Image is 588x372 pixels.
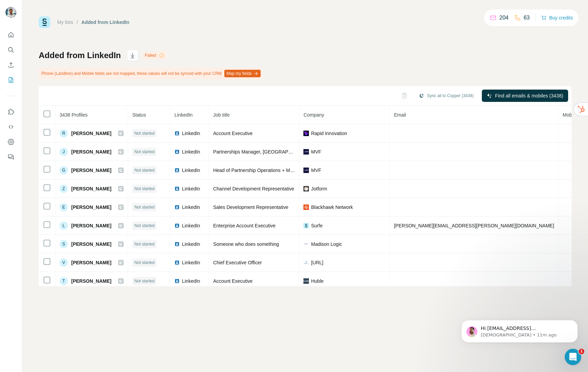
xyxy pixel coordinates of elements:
span: Madison Logic [311,241,342,248]
span: Not started [134,204,154,210]
span: Rapid Innovation [311,130,347,137]
img: LinkedIn logo [174,168,180,173]
span: MVF [311,167,321,174]
span: LinkedIn [182,148,200,155]
div: E [60,203,68,211]
div: S [60,240,68,248]
div: L [60,222,68,230]
img: LinkedIn logo [174,149,180,155]
span: Sales Development Representative [213,204,288,210]
button: Use Surfe on LinkedIn [5,106,16,118]
span: Account Executive [213,131,252,136]
div: J [60,148,68,156]
img: Surfe Logo [39,16,50,28]
span: Someone who does something [213,241,279,247]
span: [PERSON_NAME] [71,278,111,284]
img: company-logo [303,168,309,173]
span: Job title [213,112,229,118]
span: Not started [134,260,154,266]
img: company-logo [303,149,309,155]
div: Failed [143,51,166,59]
span: Not started [134,149,154,155]
img: company-logo [303,204,309,210]
span: [PERSON_NAME] [71,130,111,137]
p: 63 [524,14,530,22]
span: Partnerships Manager, [GEOGRAPHIC_DATA] [213,149,312,155]
span: LinkedIn [182,241,200,248]
div: R [60,129,68,137]
span: Enterprise Account Executive [213,223,275,228]
div: Phone (Landline) and Mobile fields are not mapped, these values will not be synced with your CRM [39,68,262,79]
button: Find all emails & mobiles (3438) [482,90,568,102]
span: Not started [134,167,154,173]
img: company-logo [303,223,309,228]
span: Account Executive [213,278,252,284]
button: My lists [5,74,16,86]
span: MVF [311,148,321,155]
div: Z [60,185,68,193]
span: Not started [134,241,154,247]
span: [PERSON_NAME] [71,259,111,266]
span: Hi [EMAIL_ADDRESS][DOMAIN_NAME], [PERSON_NAME] here 👋 I hope you're doing well and thank you for ... [30,20,117,53]
img: LinkedIn logo [174,278,180,284]
span: [URL] [311,259,323,266]
span: LinkedIn [182,278,200,284]
span: [PERSON_NAME] [71,167,111,174]
div: V [60,258,68,267]
img: Avatar [5,7,16,18]
span: Not started [134,278,154,284]
iframe: Intercom live chat [565,349,581,365]
span: LinkedIn [182,167,200,174]
span: [PERSON_NAME] [71,185,111,192]
img: LinkedIn logo [174,204,180,210]
span: Email [394,112,406,118]
button: Buy credits [541,13,573,23]
img: LinkedIn logo [174,241,180,247]
iframe: Intercom notifications message [451,306,588,354]
img: company-logo [303,241,309,247]
button: Search [5,44,16,56]
span: [PERSON_NAME] [71,148,111,155]
div: T [60,277,68,285]
span: LinkedIn [182,185,200,192]
span: Surfe [311,222,322,229]
span: Head of Partnership Operations + Monetization [213,168,313,173]
button: Dashboard [5,136,16,148]
span: Find all emails & mobiles (3438) [495,92,563,99]
button: Map my fields [224,70,261,77]
span: [PERSON_NAME] [71,222,111,229]
span: Not started [134,186,154,192]
img: company-logo [303,186,309,191]
p: 204 [499,14,509,22]
span: LinkedIn [182,204,200,211]
span: 1 [579,349,584,354]
span: Blackhawk Network [311,204,353,211]
img: company-logo [303,131,309,136]
img: company-logo [303,278,309,284]
span: [PERSON_NAME] [71,241,111,248]
button: Sync all to Copper (3438) [414,91,478,101]
span: Not started [134,223,154,229]
span: Not started [134,130,154,136]
span: Status [132,112,146,118]
span: LinkedIn [182,259,200,266]
span: 3438 Profiles [60,112,88,118]
span: Mobile [563,112,577,118]
p: Message from Christian, sent 11m ago [30,26,118,32]
div: Added from LinkedIn [82,19,129,26]
a: My lists [57,19,73,25]
button: Use Surfe API [5,121,16,133]
img: company-logo [303,260,309,265]
span: LinkedIn [182,222,200,229]
button: Enrich CSV [5,59,16,71]
span: Huble [311,278,324,284]
span: LinkedIn [182,130,200,137]
img: LinkedIn logo [174,131,180,136]
li: / [77,19,78,26]
span: [PERSON_NAME][EMAIL_ADDRESS][PERSON_NAME][DOMAIN_NAME] [394,223,554,228]
button: Feedback [5,151,16,163]
img: LinkedIn logo [174,260,180,265]
span: Chief Executive Officer [213,260,262,265]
